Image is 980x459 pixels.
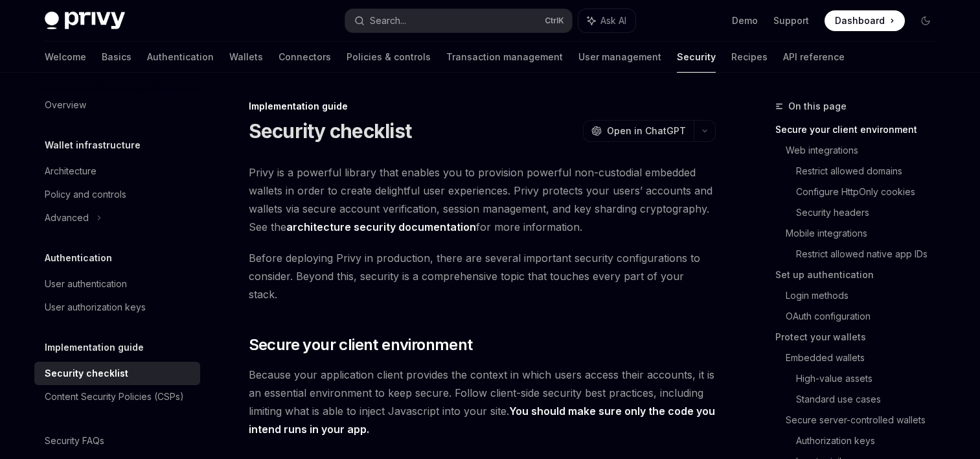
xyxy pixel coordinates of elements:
div: Policy and controls [45,187,126,202]
a: Security FAQs [34,429,200,453]
div: User authorization keys [45,300,146,315]
div: Overview [45,97,86,113]
span: Ask AI [600,14,626,27]
a: Mobile integrations [786,223,946,244]
a: Transaction management [446,41,563,73]
a: User management [578,41,661,73]
a: Security [677,41,716,73]
a: Configure HttpOnly cookies [796,182,946,202]
span: Because your application client provides the context in which users access their accounts, it is ... [249,366,716,438]
button: Ask AI [578,9,635,32]
a: Security checklist [34,362,200,385]
button: Toggle dark mode [915,10,936,31]
h5: Authentication [45,250,112,266]
span: Open in ChatGPT [607,124,686,137]
a: Set up authentication [775,265,946,285]
a: Architecture [34,159,200,183]
a: Connectors [279,41,331,73]
div: Architecture [45,163,97,179]
a: High-value assets [796,368,946,389]
a: Demo [732,14,758,27]
a: Policies & controls [347,41,431,73]
h5: Wallet infrastructure [45,137,141,153]
a: Login methods [786,285,946,306]
img: dark logo [45,12,125,30]
a: API reference [783,41,845,73]
a: Secure your client environment [775,119,946,140]
span: Dashboard [835,14,885,27]
span: Privy is a powerful library that enables you to provision powerful non-custodial embedded wallets... [249,163,716,236]
div: User authentication [45,276,127,292]
a: Authentication [147,41,214,73]
a: Welcome [45,41,86,73]
button: Search...CtrlK [345,9,572,32]
div: Security checklist [45,366,128,381]
a: Security headers [796,202,946,223]
a: Protect your wallets [775,327,946,347]
span: Secure your client environment [249,335,473,355]
a: Overview [34,93,200,117]
a: Secure server-controlled wallets [786,410,946,430]
a: Restrict allowed native app IDs [796,244,946,265]
a: Authorization keys [796,430,946,451]
a: Content Security Policies (CSPs) [34,385,200,408]
span: Ctrl K [545,16,564,26]
a: Wallets [229,41,263,73]
a: Support [773,14,809,27]
a: Recipes [731,41,768,73]
div: Search... [370,13,406,29]
h5: Implementation guide [45,340,144,355]
a: Standard use cases [796,389,946,410]
a: architecture security documentation [286,220,476,234]
div: Advanced [45,210,89,226]
a: Web integrations [786,140,946,161]
span: Before deploying Privy in production, there are several important security configurations to cons... [249,249,716,303]
a: OAuth configuration [786,306,946,327]
div: Implementation guide [249,100,716,113]
h1: Security checklist [249,119,412,143]
div: Security FAQs [45,433,104,449]
button: Open in ChatGPT [583,120,694,142]
a: User authorization keys [34,296,200,319]
a: Basics [102,41,131,73]
div: Content Security Policies (CSPs) [45,389,184,405]
a: Embedded wallets [786,347,946,368]
a: Restrict allowed domains [796,161,946,182]
span: On this page [788,99,847,114]
a: Dashboard [825,10,905,31]
a: Policy and controls [34,183,200,206]
a: User authentication [34,272,200,296]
